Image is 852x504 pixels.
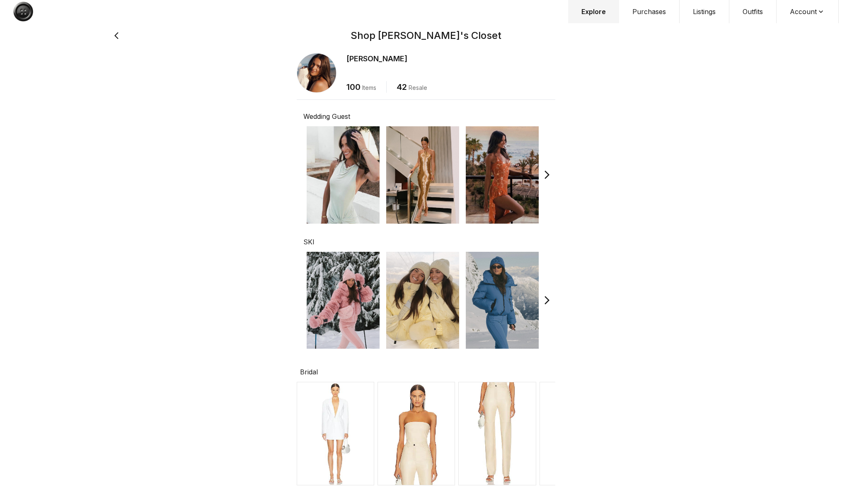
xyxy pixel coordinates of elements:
[362,84,376,92] div: Items
[466,126,539,224] img: 72
[466,252,539,349] img: 64
[386,252,459,349] img: 63
[378,382,455,485] img: Vanilla_Killa_Bandeau_in_Beige.jpeg
[540,382,617,485] img: The_Yasmin_Dress_in_Baby_Yellow_ullRyj1.jpeg
[124,29,728,42] h2: Shop [PERSON_NAME]'s Closet
[346,81,361,93] div: 100
[346,53,514,65] h2: [PERSON_NAME]
[397,81,407,93] div: 42
[297,53,336,92] img: profile picture
[386,126,459,224] img: 71
[307,126,380,224] img: 70
[409,84,427,92] div: Resale
[297,362,555,382] div: Bridal
[297,106,555,126] div: Wedding Guest
[297,382,374,485] img: Easy_Fit_Sack_Mini_Dress_in_Snow_White.jpeg
[297,232,555,252] div: SKI
[13,2,33,22] img: Button Logo
[307,252,380,349] img: 62
[458,382,536,485] img: Vanilla_Killa_Trouser_in_Beige.jpeg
